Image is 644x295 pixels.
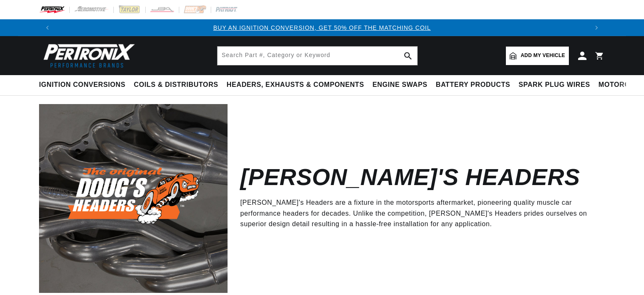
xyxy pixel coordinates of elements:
[436,81,510,89] span: Battery Products
[56,23,588,32] div: 1 of 3
[372,81,427,89] span: Engine Swaps
[39,81,126,89] span: Ignition Conversions
[240,197,592,230] p: [PERSON_NAME]'s Headers are a fixture in the motorsports aftermarket, pioneering quality muscle c...
[227,81,364,89] span: Headers, Exhausts & Components
[213,24,431,31] a: BUY AN IGNITION CONVERSION, GET 50% OFF THE MATCHING COIL
[506,47,569,65] a: Add my vehicle
[521,52,565,60] span: Add my vehicle
[432,75,514,95] summary: Battery Products
[240,167,580,187] h2: [PERSON_NAME]'s Headers
[368,75,432,95] summary: Engine Swaps
[39,19,56,36] button: Translation missing: en.sections.announcements.previous_announcement
[518,81,590,89] span: Spark Plug Wires
[39,41,136,70] img: Pertronix
[39,75,130,95] summary: Ignition Conversions
[134,81,218,89] span: Coils & Distributors
[130,75,223,95] summary: Coils & Distributors
[18,19,626,36] slideshow-component: Translation missing: en.sections.announcements.announcement_bar
[39,104,228,292] img: Doug's Headers
[56,23,588,32] div: Announcement
[399,47,417,65] button: search button
[514,75,594,95] summary: Spark Plug Wires
[217,47,417,65] input: Search Part #, Category or Keyword
[588,19,605,36] button: Translation missing: en.sections.announcements.next_announcement
[223,75,368,95] summary: Headers, Exhausts & Components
